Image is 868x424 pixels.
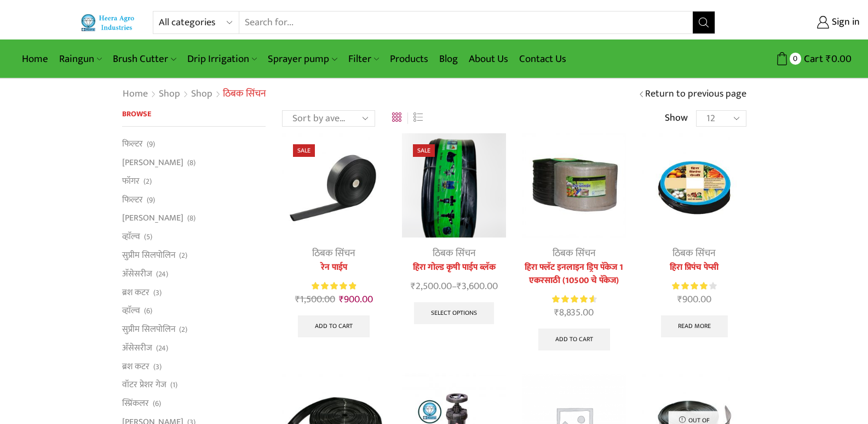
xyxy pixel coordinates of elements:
[384,46,434,72] a: Products
[312,280,356,292] span: Rated out of 5
[153,287,162,298] span: (3)
[826,50,831,67] span: ₹
[122,338,152,357] a: अ‍ॅसेसरीज
[434,46,463,72] a: Blog
[122,190,143,209] a: फिल्टर
[538,329,610,350] a: Add to cart: “हिरा फ्लॅट इनलाइन ड्रिप पॅकेज 1 एकरसाठी (10500 चे पॅकेज)”
[522,261,626,287] a: हिरा फ्लॅट इनलाइन ड्रिप पॅकेज 1 एकरसाठी (10500 चे पॅकेज)
[672,280,716,292] div: Rated 4.00 out of 5
[295,291,335,308] bdi: 1,500.00
[732,13,860,32] a: Sign in
[293,144,315,157] span: Sale
[343,46,384,72] a: Filter
[122,302,140,320] a: व्हाॅल्व
[514,46,572,72] a: Contact Us
[339,291,373,308] bdi: 900.00
[122,228,140,246] a: व्हाॅल्व
[463,46,514,72] a: About Us
[54,46,107,72] a: Raingun
[402,261,505,274] a: हिरा गोल्ड कृषी पाईप ब्लॅक
[156,343,168,354] span: (24)
[829,15,860,30] span: Sign in
[179,250,187,261] span: (2)
[122,87,266,101] nav: Breadcrumb
[642,261,746,274] a: हिरा प्रिपंच पेप्सी
[187,213,196,224] span: (8)
[144,231,152,242] span: (5)
[107,46,181,72] a: Brush Cutter
[122,357,150,376] a: ब्रश कटर
[677,291,711,308] bdi: 900.00
[143,176,152,187] span: (2)
[554,304,559,321] span: ₹
[672,280,708,292] span: Rated out of 5
[411,278,416,295] span: ₹
[312,245,355,262] a: ठिबक सिंचन
[122,283,150,302] a: ब्रश कटर
[170,380,177,391] span: (1)
[122,87,148,101] a: Home
[282,110,375,127] select: Shop order
[402,279,505,294] span: –
[552,293,596,305] div: Rated 4.67 out of 5
[826,50,852,67] bdi: 0.00
[144,306,152,316] span: (6)
[312,280,356,292] div: Rated 5.00 out of 5
[790,53,801,64] span: 0
[726,49,852,69] a: 0 Cart ₹0.00
[122,138,143,153] a: फिल्टर
[239,12,692,33] input: Search for...
[187,157,196,168] span: (8)
[122,172,140,190] a: फॉगर
[153,361,162,372] span: (3)
[147,195,155,206] span: (9)
[122,376,166,394] a: वॉटर प्रेशर गेज
[147,139,155,150] span: (9)
[661,315,728,337] a: Select options for “हिरा प्रिपंच पेप्सी”
[642,133,746,237] img: Heera Pre Punch Pepsi
[522,133,626,237] img: Flat Inline
[413,144,435,157] span: Sale
[552,293,594,305] span: Rated out of 5
[262,46,342,72] a: Sprayer pump
[122,320,175,339] a: सुप्रीम सिलपोलिन
[158,87,181,101] a: Shop
[156,269,168,280] span: (24)
[282,133,386,237] img: Heera Rain Pipe
[122,108,151,120] span: Browse
[339,291,344,308] span: ₹
[665,111,688,126] span: Show
[672,245,716,262] a: ठिबक सिंचन
[411,278,452,295] bdi: 2,500.00
[433,245,476,262] a: ठिबक सिंचन
[182,46,262,72] a: Drip Irrigation
[402,133,505,237] img: हिरा गोल्ड कृषी पाईप ब्लॅक
[122,394,149,413] a: स्प्रिंकलर
[16,46,54,72] a: Home
[282,261,386,274] a: रेन पाईप
[122,246,175,264] a: सुप्रीम सिलपोलिन
[553,245,596,262] a: ठिबक सिंचन
[122,209,183,228] a: [PERSON_NAME]
[677,291,682,308] span: ₹
[298,315,370,337] a: Add to cart: “रेन पाईप”
[554,304,594,321] bdi: 8,835.00
[191,87,213,101] a: Shop
[801,52,823,66] span: Cart
[153,398,161,409] span: (6)
[122,264,152,283] a: अ‍ॅसेसरीज
[179,324,187,335] span: (2)
[457,278,498,295] bdi: 3,600.00
[295,291,300,308] span: ₹
[645,87,746,101] a: Return to previous page
[693,12,715,33] button: Search button
[122,154,183,172] a: [PERSON_NAME]
[223,88,266,100] h1: ठिबक सिंचन
[414,302,494,324] a: Select options for “हिरा गोल्ड कृषी पाईप ब्लॅक”
[457,278,462,295] span: ₹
